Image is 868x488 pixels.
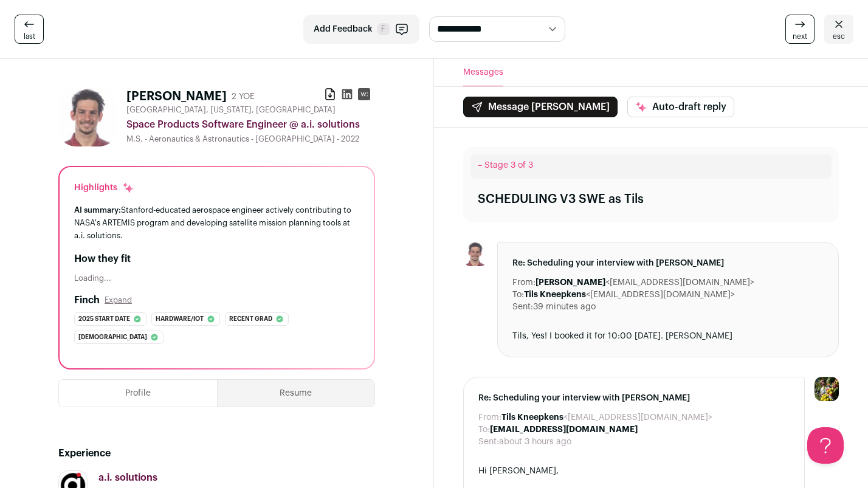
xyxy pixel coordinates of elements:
[833,32,845,41] span: esc
[478,424,490,436] dt: To:
[15,15,44,44] a: last
[793,32,807,41] span: next
[377,23,390,35] span: F
[98,473,157,483] span: a.i. solutions
[478,392,790,404] span: Re: Scheduling your interview with [PERSON_NAME]
[74,252,359,266] h2: How they fit
[463,242,487,266] img: 2cd0502934317124bac3a0bc7ae6e14858af43a5f3131ad86cf50a52261eb678
[512,301,533,313] dt: Sent:
[126,105,336,115] span: [GEOGRAPHIC_DATA], [US_STATE], [GEOGRAPHIC_DATA]
[478,436,499,448] dt: Sent:
[74,206,121,214] span: AI summary:
[314,23,373,35] span: Add Feedback
[74,273,359,283] div: Loading...
[512,289,524,301] dt: To:
[229,313,272,325] span: Recent grad
[126,88,227,105] h1: [PERSON_NAME]
[78,331,147,343] span: [DEMOGRAPHIC_DATA]
[74,204,359,242] div: Stanford-educated aerospace engineer actively contributing to NASA's ARTEMIS program and developi...
[807,427,844,464] iframe: Help Scout Beacon - Open
[303,15,419,44] button: Add Feedback F
[478,411,501,424] dt: From:
[58,88,117,146] img: 2cd0502934317124bac3a0bc7ae6e14858af43a5f3131ad86cf50a52261eb678
[78,313,130,325] span: 2025 start date
[478,161,482,170] span: –
[512,277,536,289] dt: From:
[499,436,571,448] dd: about 3 hours ago
[824,15,853,44] a: esc
[105,295,132,305] button: Expand
[218,380,375,407] button: Resume
[533,301,596,313] dd: 39 minutes ago
[74,182,134,194] div: Highlights
[463,97,618,117] button: Message [PERSON_NAME]
[815,377,839,401] img: 6689865-medium_jpg
[126,117,375,132] div: Space Products Software Engineer @ a.i. solutions
[501,413,563,422] b: Tils Kneepkens
[232,91,255,103] div: 2 YOE
[156,313,204,325] span: Hardware/iot
[524,290,586,299] b: Tils Kneepkens
[58,446,375,461] h2: Experience
[74,293,100,308] h2: Finch
[24,32,35,41] span: last
[536,277,754,289] dd: <[EMAIL_ADDRESS][DOMAIN_NAME]>
[501,411,712,424] dd: <[EMAIL_ADDRESS][DOMAIN_NAME]>
[490,425,638,434] b: [EMAIL_ADDRESS][DOMAIN_NAME]
[484,161,533,170] span: Stage 3 of 3
[463,59,503,86] button: Messages
[536,278,605,287] b: [PERSON_NAME]
[524,289,735,301] dd: <[EMAIL_ADDRESS][DOMAIN_NAME]>
[478,465,790,477] div: Hi [PERSON_NAME],
[785,15,815,44] a: next
[512,257,824,269] span: Re: Scheduling your interview with [PERSON_NAME]
[627,97,734,117] button: Auto-draft reply
[512,330,824,342] div: Tils, Yes! I booked it for 10:00 [DATE]. [PERSON_NAME]
[59,380,217,407] button: Profile
[478,191,644,208] div: SCHEDULING V3 SWE as Tils
[126,134,375,144] div: M.S. - Aeronautics & Astronautics - [GEOGRAPHIC_DATA] - 2022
